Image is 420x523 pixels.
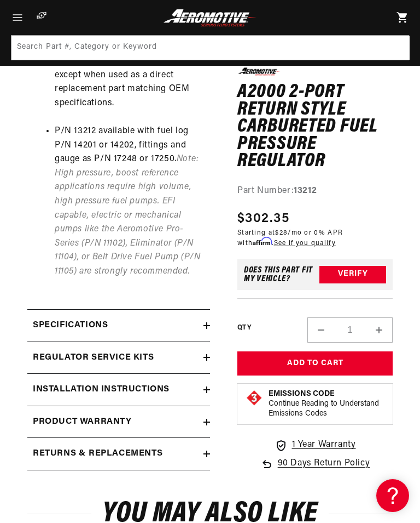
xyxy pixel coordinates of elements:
[319,265,386,283] button: Verify
[33,319,108,333] h2: Specifications
[237,229,393,248] p: Starting at /mo or 0% APR with .
[161,9,258,27] img: Aeromotive
[27,310,210,342] summary: Specifications
[33,383,170,397] h2: Installation Instructions
[11,36,410,60] input: Search Part #, Category or Keyword
[27,374,210,406] summary: Installation Instructions
[274,240,336,247] a: See if you qualify - Learn more about Affirm Financing (opens in modal)
[275,230,288,236] span: $28
[384,36,409,60] button: Search Part #, Category or Keyword
[260,456,370,470] a: 90 Days Return Policy
[269,389,384,419] button: Emissions CodeContinue Reading to Understand Emissions Codes
[55,40,205,110] li: This product is not legal for sale or use on emission-controlled vehicles except when used as a d...
[244,265,319,283] div: Does This part fit My vehicle?
[237,351,393,376] button: Add to Cart
[55,155,201,276] em: Note: High pressure, boost reference applications require high volume, high pressure fuel pumps. ...
[33,447,162,461] h2: Returns & replacements
[278,456,370,470] span: 90 Days Return Policy
[33,415,132,429] h2: Product warranty
[292,438,356,452] span: 1 Year Warranty
[27,406,210,438] summary: Product warranty
[27,438,210,470] summary: Returns & replacements
[55,124,205,279] li: P/N 13212 available with fuel log P/N 14201 or 14202, fittings and gauge as P/N 17248 or 17250.
[275,438,356,452] a: 1 Year Warranty
[27,342,210,374] summary: Regulator Service Kits
[294,186,317,195] strong: 13212
[246,389,263,407] img: Emissions code
[253,237,272,246] span: Affirm
[237,209,289,229] span: $302.35
[269,390,335,398] strong: Emissions Code
[237,323,251,333] label: QTY
[237,84,393,170] h1: A2000 2-Port Return Style Carbureted Fuel Pressure Regulator
[33,351,154,365] h2: Regulator Service Kits
[237,184,393,198] div: Part Number:
[269,399,384,419] p: Continue Reading to Understand Emissions Codes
